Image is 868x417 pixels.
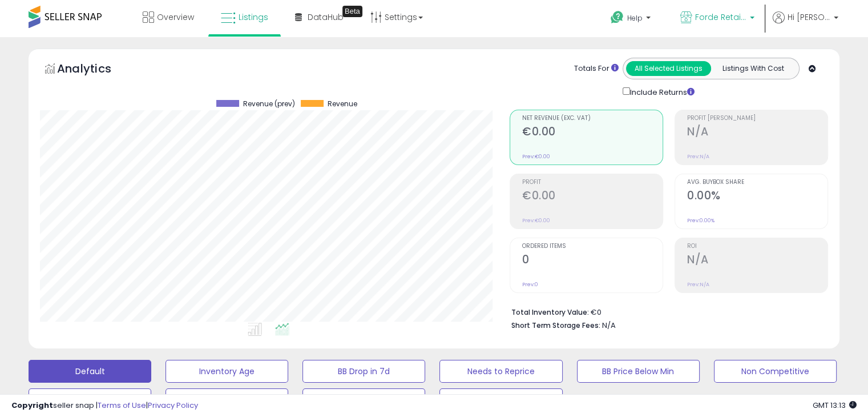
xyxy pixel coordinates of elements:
div: Include Returns [614,85,708,98]
span: Help [627,13,643,23]
button: Selling @ Max [165,388,288,411]
a: Hi [PERSON_NAME] [773,11,838,37]
button: Default [29,360,151,383]
span: Revenue (prev) [243,100,295,108]
div: seller snap | | [11,400,198,411]
span: Forde Retail ES [695,11,746,23]
button: Listings With Cost [710,61,796,76]
small: Prev: 0 [522,281,538,288]
h5: Analytics [57,61,134,79]
span: Profit [522,179,663,186]
h2: €0.00 [522,189,663,205]
span: Listings [239,11,268,23]
span: Revenue [328,100,357,108]
button: Top Sellers [29,388,151,411]
span: Avg. Buybox Share [687,179,827,186]
div: Tooltip anchor [342,6,362,17]
h2: 0 [522,253,663,268]
h2: €0.00 [522,125,663,141]
span: Overview [157,11,194,23]
a: Terms of Use [98,400,146,411]
small: Prev: N/A [687,153,709,160]
b: Total Inventory Value: [511,307,589,317]
span: ROI [687,243,827,250]
a: Help [601,2,662,37]
i: Get Help [610,10,624,25]
h2: N/A [687,125,827,141]
small: Prev: €0.00 [522,153,550,160]
h2: N/A [687,253,827,268]
b: Short Term Storage Fees: [511,320,600,330]
button: Inventory Age [165,360,288,383]
span: Profit [PERSON_NAME] [687,115,827,122]
span: 2025-10-13 13:13 GMT [813,400,857,411]
button: All Selected Listings [626,61,711,76]
button: 30 Day Decrease [439,388,562,411]
button: Items Being Repriced [302,388,425,411]
a: Privacy Policy [148,400,198,411]
button: BB Drop in 7d [302,360,425,383]
span: Hi [PERSON_NAME] [788,11,830,23]
small: Prev: N/A [687,281,709,288]
button: Needs to Reprice [439,360,562,383]
span: DataHub [308,11,344,23]
h2: 0.00% [687,189,827,205]
span: Ordered Items [522,243,663,250]
small: Prev: €0.00 [522,217,550,224]
span: N/A [602,320,616,331]
small: Prev: 0.00% [687,217,714,224]
div: Totals For [574,63,619,74]
li: €0 [511,304,819,318]
button: BB Price Below Min [577,360,700,383]
strong: Copyright [11,400,53,411]
span: Net Revenue (Exc. VAT) [522,115,663,122]
button: Non Competitive [714,360,837,383]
